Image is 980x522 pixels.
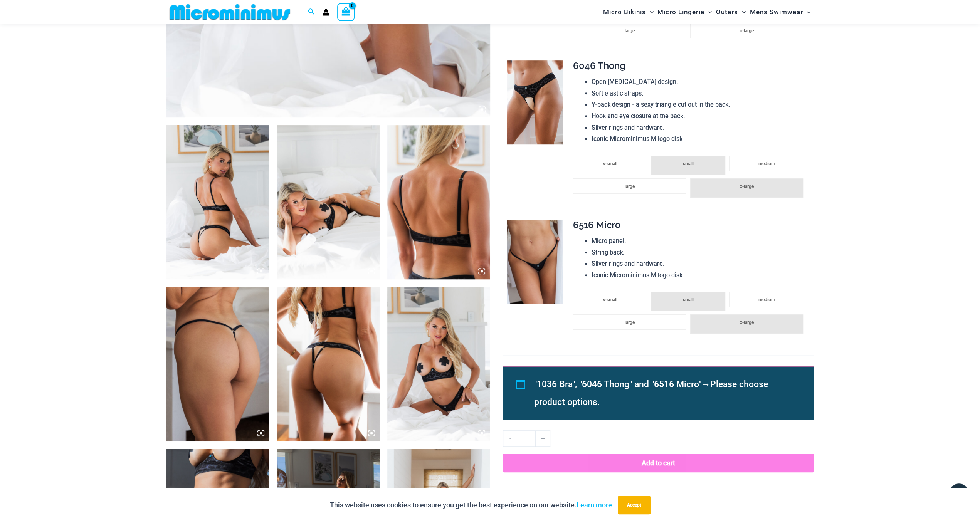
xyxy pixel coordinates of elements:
span: Micro Bikinis [603,2,646,22]
input: Product quantity [518,430,536,446]
li: Soft elastic straps. [592,88,807,99]
li: Micro panel. [592,235,807,247]
img: MM SHOP LOGO FLAT [166,3,293,21]
li: Silver rings and hardware. [592,122,807,134]
span: x-small [603,297,617,302]
a: Search icon link [308,7,315,17]
span: medium [758,297,775,302]
span: small [683,297,694,302]
span: Menu Toggle [704,2,712,22]
a: Micro LingerieMenu ToggleMenu Toggle [656,2,714,22]
li: → [534,376,796,411]
li: x-small [573,156,647,171]
li: large [573,314,686,330]
img: Nights Fall Silver Leopard 6516 Micro [166,287,269,441]
span: medium [758,161,775,166]
span: Menu Toggle [646,2,654,22]
span: large [625,184,635,189]
a: OutersMenu ToggleMenu Toggle [714,2,748,22]
li: x-small [573,292,647,307]
button: Accept [618,496,651,514]
span: Menu Toggle [803,2,810,22]
li: large [573,178,686,194]
img: Nights Fall Silver Leopard 1036 Bra 6046 Thong [277,287,380,441]
img: Nights Fall Silver Leopard 6046 Thong [507,60,563,144]
span: x-small [603,161,617,166]
a: Account icon link [323,9,329,16]
li: Y-back design - a sexy triangle cut out in the back. [592,99,807,111]
img: Nights Fall Silver Leopard 1036 Bra 6046 Thong [277,125,380,279]
span: Mens Swimwear [750,2,803,22]
img: Nights Fall Silver Leopard 1036 Bra [387,125,490,279]
li: x-large [690,23,803,38]
a: - [503,430,518,446]
p: This website uses cookies to ensure you get the best experience on our website. [330,499,612,511]
a: + [536,430,550,446]
span: large [625,320,635,325]
li: Silver rings and hardware. [592,258,807,270]
li: small [651,156,725,175]
span: x-large [740,28,754,34]
span: "1036 Bra", "6046 Thong" and "6516 Micro" [534,379,701,389]
span: small [683,161,694,166]
button: Add to cart [503,454,814,472]
a: Mens SwimwearMenu ToggleMenu Toggle [748,2,812,22]
span: Add to Wishlist [508,487,554,495]
a: Micro BikinisMenu ToggleMenu Toggle [601,2,656,22]
li: medium [729,292,803,307]
span: x-large [740,320,754,325]
li: Iconic Microminimus M logo disk [592,270,807,281]
span: x-large [740,184,754,189]
nav: Site Navigation [600,1,814,23]
li: medium [729,156,803,171]
li: large [573,23,686,38]
span: Micro Lingerie [657,2,704,22]
img: Nights Fall Silver Leopard 6516 Micro [507,220,563,304]
a: View Shopping Cart, empty [337,3,355,21]
a: Learn more [577,501,612,509]
span: large [625,28,635,34]
li: x-large [690,314,803,334]
a: Add to Wishlist [503,485,554,497]
li: String back. [592,247,807,258]
li: small [651,292,725,311]
img: Nights Fall Silver Leopard 1036 Bra 6046 Thong [387,287,490,441]
span: 6516 Micro [573,219,620,230]
span: 6046 Thong [573,60,625,71]
li: x-large [690,178,803,198]
li: Hook and eye closure at the back. [592,111,807,122]
li: Iconic Microminimus M logo disk [592,133,807,145]
img: Nights Fall Silver Leopard 1036 Bra 6046 Thong [166,125,269,279]
span: Menu Toggle [738,2,746,22]
span: Outers [716,2,738,22]
li: Open [MEDICAL_DATA] design. [592,76,807,88]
